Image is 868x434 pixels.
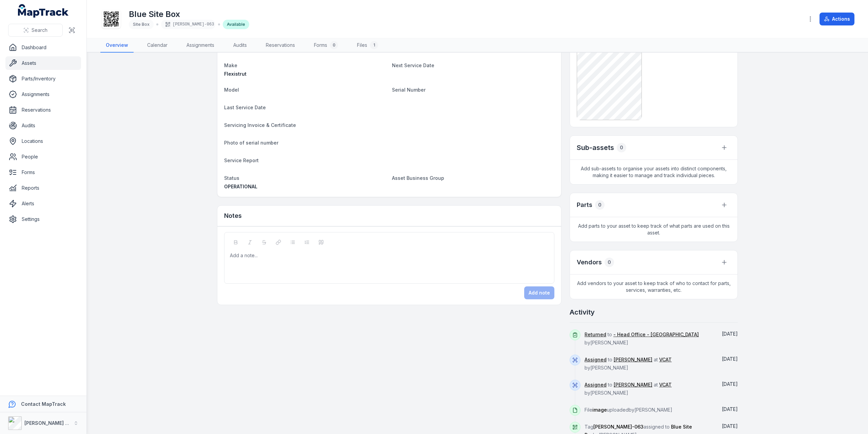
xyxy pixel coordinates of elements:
span: File uploaded by [PERSON_NAME] [585,407,672,413]
a: Files1 [352,38,383,53]
div: 0 [605,258,614,267]
a: People [5,150,81,164]
a: Assignments [181,38,220,53]
a: Settings [5,212,81,226]
a: Forms0 [309,38,343,53]
a: [PERSON_NAME] [614,381,652,388]
a: Calendar [142,38,173,53]
span: [DATE] [722,381,738,387]
a: Reports [5,181,81,195]
span: Site Box [133,22,150,27]
span: to at by [PERSON_NAME] [585,382,672,396]
a: VCAT [659,356,672,363]
a: Alerts [5,197,81,210]
div: Available [223,20,249,29]
a: [PERSON_NAME] [614,356,652,363]
span: Service Report [224,157,259,163]
h3: Notes [224,211,242,221]
span: [DATE] [722,423,738,429]
div: [PERSON_NAME]-063 [161,20,215,29]
span: image [592,407,607,413]
a: VCAT [659,381,672,388]
span: [PERSON_NAME]-063 [593,424,644,430]
span: Add parts to your asset to keep track of what parts are used on this asset. [570,217,737,242]
h2: Sub-assets [577,143,614,152]
div: 0 [330,41,338,49]
h3: Vendors [577,258,602,267]
span: [DATE] [722,331,738,337]
span: OPERATIONAL [224,184,257,189]
a: Assigned [585,381,607,388]
time: 4/2/2025, 8:57:48 AM [722,356,738,362]
div: 0 [595,200,605,210]
a: Returned [585,331,606,338]
a: Audits [5,119,81,132]
span: Add vendors to your asset to keep track of who to contact for parts, services, warranties, etc. [570,275,737,299]
time: 9/15/2025, 4:14:08 PM [722,331,738,337]
span: Last Service Date [224,105,266,110]
h1: Blue Site Box [129,9,249,20]
div: 1 [370,41,378,49]
a: Assets [5,56,81,70]
span: Asset Business Group [392,175,444,181]
span: [DATE] [722,406,738,412]
h2: Activity [570,307,595,317]
span: Search [32,27,47,34]
span: Next Service Date [392,62,434,68]
span: Serial Number [392,87,426,93]
span: [DATE] [722,356,738,362]
span: Photo of serial number [224,140,278,146]
time: 2/7/2025, 8:35:08 AM [722,423,738,429]
a: MapTrack [18,4,69,18]
div: 0 [617,143,626,152]
a: - Head Office - [GEOGRAPHIC_DATA] [613,331,699,338]
time: 3/4/2025, 3:29:30 PM [722,381,738,387]
a: Overview [100,38,134,53]
strong: [PERSON_NAME] Air [24,420,72,426]
a: Reservations [260,38,300,53]
a: Assignments [5,88,81,101]
a: Dashboard [5,41,81,54]
a: Forms [5,166,81,179]
time: 2/7/2025, 8:35:24 AM [722,406,738,412]
span: Servicing Invoice & Certificate [224,122,296,128]
span: Flexistrut [224,71,246,77]
button: Search [8,24,63,37]
a: Locations [5,134,81,148]
a: Assigned [585,356,607,363]
a: Audits [228,38,252,53]
span: Add sub-assets to organise your assets into distinct components, making it easier to manage and t... [570,160,737,184]
span: to by [PERSON_NAME] [585,332,699,345]
strong: Contact MapTrack [21,401,66,407]
a: Parts/Inventory [5,72,81,86]
span: to at by [PERSON_NAME] [585,357,672,371]
span: Status [224,175,239,181]
button: Actions [820,13,854,25]
span: Model [224,87,239,93]
a: Reservations [5,103,81,117]
span: Make [224,62,237,68]
h3: Parts [577,200,592,210]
